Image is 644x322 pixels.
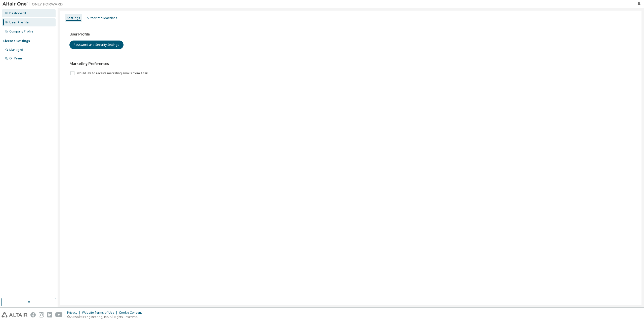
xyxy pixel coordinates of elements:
[3,2,65,7] img: Altair One
[67,16,80,20] div: Settings
[9,56,22,60] div: On Prem
[55,312,63,317] img: youtube.svg
[69,32,632,37] h3: User Profile
[87,16,117,20] div: Authorized Machines
[75,70,149,76] label: I would like to receive marketing emails from Altair
[9,29,33,33] div: Company Profile
[9,20,29,24] div: User Profile
[3,39,30,43] div: License Settings
[67,311,82,315] div: Privacy
[69,61,632,66] h3: Marketing Preferences
[2,312,27,317] img: altair_logo.svg
[82,311,119,315] div: Website Terms of Use
[67,315,145,319] p: © 2025 Altair Engineering, Inc. All Rights Reserved.
[119,311,145,315] div: Cookie Consent
[69,41,124,49] button: Password and Security Settings
[9,11,26,15] div: Dashboard
[47,312,52,317] img: linkedin.svg
[9,48,23,52] div: Managed
[30,312,36,317] img: facebook.svg
[39,312,44,317] img: instagram.svg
